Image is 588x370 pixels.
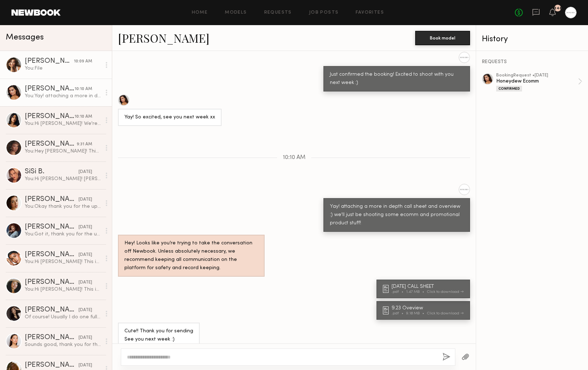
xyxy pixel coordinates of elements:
div: booking Request • [DATE] [496,73,578,78]
div: 1.47 MB [406,290,427,294]
div: 10:10 AM [75,86,92,93]
div: Honeydew Ecomm [496,78,578,85]
div: [DATE] [79,362,92,369]
div: [DATE] [79,307,92,314]
div: Confirmed [496,86,522,92]
div: [PERSON_NAME] [25,279,79,286]
div: [PERSON_NAME] [25,334,79,341]
div: 10:09 AM [74,58,92,65]
div: You: Hey [PERSON_NAME]! This is [PERSON_NAME] - we got to work together on the Déclarer photoshoo... [25,148,101,155]
div: [DATE] [79,196,92,203]
div: Click to download [427,290,464,294]
div: 10:10 AM [75,113,92,120]
div: [DATE] [79,169,92,175]
div: 248 [554,6,562,10]
a: Favorites [356,10,384,15]
div: [PERSON_NAME] [25,85,75,93]
div: [PERSON_NAME] [25,306,79,314]
div: 9.23 Oveview [392,306,466,311]
div: You: File [25,65,101,72]
a: Requests [264,10,292,15]
div: You: Hi [PERSON_NAME]! We're no longer moving forward with this shoot, so we can release that dat... [25,120,101,127]
div: Hey! Looks like you’re trying to take the conversation off Newbook. Unless absolutely necessary, ... [124,239,258,272]
div: [PERSON_NAME] [25,58,74,65]
div: Of course! Usually I do one full edited video, along with raw footage, and a couple of pictures b... [25,314,101,320]
div: REQUESTS [482,60,582,65]
div: [PERSON_NAME] [25,196,79,203]
div: History [482,35,582,43]
div: [PERSON_NAME] [25,113,75,120]
span: 10:10 AM [283,155,305,161]
div: Sounds good, thank you for the update! [25,341,101,348]
a: 9.23 Oveview.pdf9.18 MBClick to download [383,306,466,315]
a: [PERSON_NAME] [118,30,209,46]
div: Just confirmed the booking! Excited to shoot with you next week :) [330,71,464,87]
a: Models [225,10,247,15]
div: [DATE] [79,224,92,231]
div: Click to download [427,312,464,315]
div: SiSi B. [25,168,79,175]
div: [PERSON_NAME] [25,141,77,148]
div: You: Hi [PERSON_NAME]! This is [PERSON_NAME] from Honeydew's marketing team :) We're shooting som... [25,258,101,265]
div: 9.18 MB [406,312,427,315]
a: Job Posts [309,10,339,15]
div: You: Hi [PERSON_NAME]! [PERSON_NAME] here from Honeydew's team. We're casting for our upcoming ho... [25,175,101,182]
a: Home [192,10,208,15]
div: [PERSON_NAME] [25,224,79,231]
div: .pdf [392,312,406,315]
div: Yay! attaching a more in depth call sheet and overview :) we'll just be shooting some ecomm and p... [330,203,464,228]
div: Yay! So excited, see you next week xx [124,113,215,122]
div: [DATE] [79,334,92,341]
div: You: Yay! attaching a more in depth call sheet and overview :) we'll just be shooting some ecomm ... [25,93,101,99]
div: You: Got it, thank you for the update xx [25,231,101,238]
div: .pdf [392,290,406,294]
div: [DATE] [79,252,92,258]
div: [DATE] [79,279,92,286]
span: Messages [6,33,44,42]
div: You: Okay thank you for the update! [25,203,101,210]
div: [PERSON_NAME] [25,251,79,258]
div: [PERSON_NAME] [25,362,79,369]
div: Cute!! Thank you for sending See you next week :) [124,327,193,344]
a: Book model [415,34,470,41]
div: You: Hi [PERSON_NAME]! This is [PERSON_NAME] from Honeydew's marketing team :) We're shooting som... [25,286,101,293]
div: 9:31 AM [77,141,92,148]
button: Book model [415,31,470,45]
div: [DATE] CALL SHEET [392,284,466,289]
a: [DATE] CALL SHEET.pdf1.47 MBClick to download [383,284,466,294]
a: bookingRequest •[DATE]Honeydew EcommConfirmed [496,73,582,92]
